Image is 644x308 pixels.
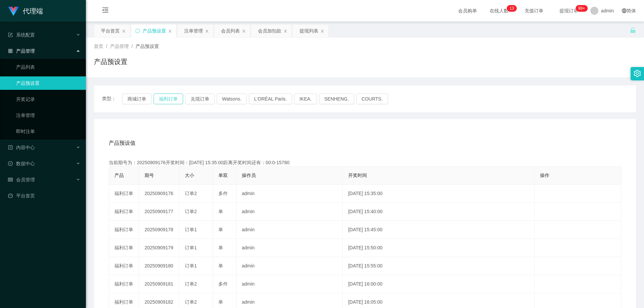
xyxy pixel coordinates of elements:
span: / [106,44,107,49]
i: 图标: close [168,29,172,33]
span: 单双 [218,173,228,178]
td: admin [236,221,343,239]
span: 系统配置 [8,32,35,38]
a: 产品列表 [16,60,80,74]
i: 图标: close [242,29,246,33]
span: / [131,44,133,49]
i: 图标: setting [634,70,641,77]
i: 图标: profile [8,145,13,150]
span: 充值订单 [521,8,547,13]
span: 单 [218,227,223,232]
td: admin [236,275,343,293]
div: 注单管理 [184,24,203,37]
i: 图标: global [622,8,627,13]
a: 开奖记录 [16,93,80,106]
td: 20250909179 [139,239,179,257]
span: 产品 [114,173,124,178]
a: 产品预设置 [16,76,80,90]
span: 产品管理 [110,44,129,49]
a: 图标: dashboard平台首页 [8,189,80,202]
button: IKEA. [294,94,317,104]
td: admin [236,185,343,203]
td: 20250909177 [139,203,179,221]
sup: 1125 [576,5,588,12]
td: 20250909178 [139,221,179,239]
p: 3 [512,5,514,12]
span: 订单2 [185,281,197,287]
button: COURTS. [356,94,388,104]
i: 图标: table [8,177,13,182]
td: 福利订单 [109,239,139,257]
span: 单 [218,209,223,214]
td: 20250909176 [139,185,179,203]
td: [DATE] 16:00:00 [343,275,535,293]
span: 类型： [102,94,122,104]
a: 代理端 [8,8,43,13]
div: 平台首页 [101,24,120,37]
td: [DATE] 15:40:00 [343,203,535,221]
span: 单 [218,245,223,250]
span: 多件 [218,281,228,287]
button: 福利订单 [154,94,183,104]
i: 图标: close [320,29,324,33]
img: logo.9652507e.png [8,7,19,16]
td: admin [236,203,343,221]
i: 图标: close [205,29,209,33]
i: 图标: appstore-o [8,49,13,53]
span: 产品预设置 [136,44,159,49]
div: 当前期号为：20250909176开奖时间：[DATE] 15:35:00距离开奖时间还有：00:0-15780 [109,159,621,166]
i: 图标: check-circle-o [8,161,13,166]
span: 订单2 [185,209,197,214]
p: 1 [509,5,512,12]
span: 订单2 [185,299,197,305]
button: 商城订单 [122,94,152,104]
div: 产品预设置 [143,24,166,37]
td: 20250909181 [139,275,179,293]
span: 会员管理 [8,177,35,182]
td: 20250909180 [139,257,179,275]
span: 订单1 [185,245,197,250]
div: 会员列表 [221,24,240,37]
i: 图标: form [8,33,13,37]
button: SENHENG. [319,94,354,104]
i: 图标: close [122,29,126,33]
span: 期号 [145,173,154,178]
span: 订单2 [185,191,197,196]
td: [DATE] 15:50:00 [343,239,535,257]
td: 福利订单 [109,203,139,221]
i: 图标: unlock [630,27,636,33]
span: 首页 [94,44,103,49]
span: 开奖时间 [348,173,367,178]
td: 福利订单 [109,275,139,293]
span: 在线人数 [486,8,512,13]
td: 福利订单 [109,257,139,275]
span: 订单1 [185,227,197,232]
button: Watsons. [217,94,247,104]
span: 内容中心 [8,145,35,150]
span: 单 [218,263,223,268]
span: 订单1 [185,263,197,268]
td: 福利订单 [109,221,139,239]
span: 提现订单 [556,8,582,13]
td: admin [236,239,343,257]
span: 数据中心 [8,161,35,166]
td: 福利订单 [109,185,139,203]
span: 产品管理 [8,48,35,54]
div: 提现列表 [300,24,318,37]
h1: 产品预设置 [94,57,127,67]
td: [DATE] 15:45:00 [343,221,535,239]
a: 注单管理 [16,109,80,122]
i: 图标: menu-fold [94,0,117,22]
span: 产品预设值 [109,139,136,147]
sup: 13 [507,5,517,12]
span: 大小 [185,173,194,178]
button: L'ORÉAL Paris. [249,94,292,104]
i: 图标: close [283,29,287,33]
div: 会员加扣款 [258,24,281,37]
span: 操作员 [242,173,256,178]
td: admin [236,257,343,275]
a: 即时注单 [16,125,80,138]
h1: 代理端 [23,0,43,22]
span: 单 [218,299,223,305]
span: 多件 [218,191,228,196]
